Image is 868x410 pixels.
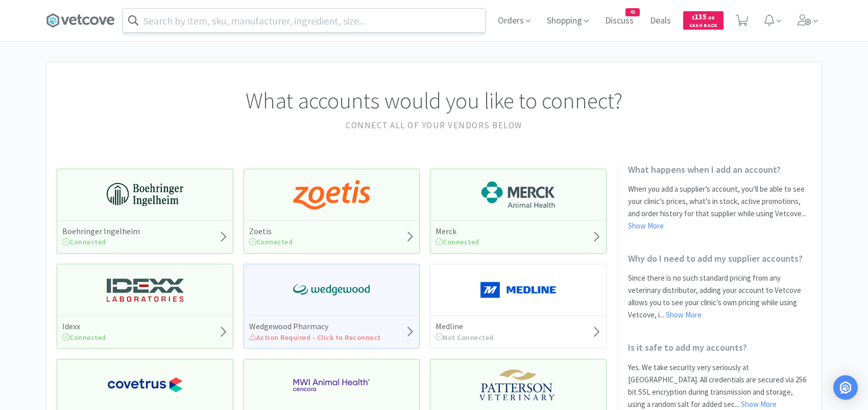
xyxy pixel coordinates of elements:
[436,237,479,246] span: Connected
[480,179,557,210] img: 6d7abf38e3b8462597f4a2f88dede81e_176.png
[707,14,714,21] span: . 80
[666,310,702,320] a: Show More
[741,399,777,409] a: Show More
[62,321,106,332] h5: Idexx
[57,119,811,132] h2: Connect all of your vendors below
[123,9,485,32] input: Search by item, sku, manufacturer, ingredient, size...
[436,226,479,237] h5: Merck
[628,164,811,175] h2: What happens when I add an account?
[293,275,370,305] img: e40baf8987b14801afb1611fffac9ca4_8.png
[436,333,494,342] span: Not Connected
[692,14,694,21] span: $
[628,253,811,264] h2: Why do I need to add my supplier accounts?
[628,183,811,232] p: When you add a supplier’s account, you’ll be able to see your clinic’s prices, what’s in stock, a...
[293,179,370,210] img: a673e5ab4e5e497494167fe422e9a3ab.png
[626,9,639,16] span: 45
[62,333,106,342] span: Connected
[57,83,811,119] h1: What accounts would you like to connect?
[249,226,293,237] h5: Zoetis
[436,321,494,332] h5: Medline
[628,221,664,231] a: Show More
[293,370,370,400] img: f6b2451649754179b5b4e0c70c3f7cb0_2.png
[107,179,183,210] img: 730db3968b864e76bcafd0174db25112_22.png
[692,12,714,21] span: 135
[62,226,140,237] h5: Boehringer Ingelheim
[689,23,717,30] span: Cash Back
[249,237,293,246] span: Connected
[62,237,106,246] span: Connected
[833,375,858,400] div: Open Intercom Messenger
[480,275,557,305] img: a646391c64b94eb2892348a965bf03f3_134.png
[249,321,381,332] h5: Wedgewood Pharmacy
[683,7,724,34] a: $135.80Cash Back
[646,16,675,26] a: Deals
[107,275,183,305] img: 13250b0087d44d67bb1668360c5632f9_13.png
[601,16,638,26] a: Discuss45
[628,272,811,321] p: Since there is no such standard pricing from any veterinary distributor, adding your account to V...
[249,333,381,342] span: Action Required - Click to Reconnect
[107,370,183,400] img: 77fca1acd8b6420a9015268ca798ef17_1.png
[480,370,557,400] img: f5e969b455434c6296c6d81ef179fa71_3.png
[628,341,811,353] h2: Is it safe to add my accounts?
